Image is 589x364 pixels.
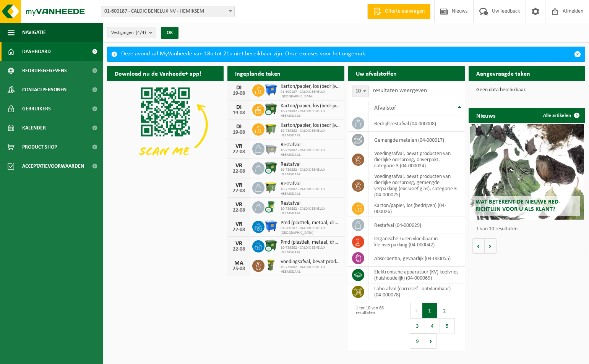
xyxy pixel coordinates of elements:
td: karton/papier, los (bedrijven) (04-000026) [368,200,465,217]
span: Bedrijfsgegevens [22,61,67,80]
td: bedrijfsrestafval (04-000008) [368,115,465,132]
td: organische zuren vloeibaar in kleinverpakking (04-000042) [368,233,465,250]
div: 22-08 [231,208,247,213]
img: WB-1100-CU [264,103,277,116]
img: WB-1100-HPE-GN-50 [264,181,277,194]
img: WB-0060-HPE-GN-50 [264,259,277,272]
span: 10-739882 - CALDIC BENELUX HEEMSDAAL [281,109,340,118]
h2: Nieuws [469,108,503,123]
img: WB-1100-HPE-GN-50 [264,122,277,135]
div: VR [231,221,247,227]
p: 1 van 10 resultaten [476,226,581,232]
span: Voedingsafval, bevat producten van dierlijke oorsprong, onverpakt, categorie 3 [281,259,340,265]
div: 1 tot 10 van 86 resultaten [352,302,403,349]
img: WB-1100-HPE-BE-01 [264,83,277,96]
td: absorbentia, gevaarlijk (04-000055) [368,250,465,267]
div: DI [231,124,247,130]
img: WB-1100-CU [264,239,277,252]
span: Gebruikers [22,99,51,118]
h2: Uw afvalstoffen [348,66,404,81]
span: Acceptatievoorwaarden [22,157,84,176]
div: VR [231,241,247,247]
button: 4 [425,318,440,333]
span: 10-739882 - CALDIC BENELUX HEEMSDAAL [281,246,340,255]
span: Contactpersonen [22,80,67,99]
span: Kalender [22,118,46,138]
span: 10-739882 - CALDIC BENELUX HEEMSDAAL [281,168,340,177]
button: Next [425,333,437,349]
div: VR [231,182,247,188]
span: Restafval [281,181,340,187]
div: 22-08 [231,169,247,174]
span: 10 [352,86,369,97]
button: Previous [410,303,422,318]
p: Geen data beschikbaar. [476,87,578,93]
span: Karton/papier, los (bedrijven) [281,84,340,90]
div: 22-08 [231,188,247,194]
span: Dashboard [22,42,51,61]
td: elektronische apparatuur (KV) koelvries (huishoudelijk) (04-000069) [368,267,465,283]
span: Pmd (plastiek, metaal, drankkartons) (bedrijven) [281,239,340,246]
button: 1 [422,303,437,318]
button: OK [161,27,178,39]
span: 01-600187 - CALDIC BENELUX NV - HEMIKSEM [101,6,234,17]
div: 19-08 [231,91,247,96]
div: Deze avond zal MyVanheede van 18u tot 21u niet bereikbaar zijn. Onze excuses voor het ongemak. [121,47,570,61]
span: 10-739882 - CALDIC BENELUX HEEMSDAAL [281,129,340,138]
td: labo-afval (corrosief - ontvlambaar) (04-000078) [368,283,465,300]
div: 19-08 [231,130,247,135]
img: WB-2500-GAL-GY-01 [264,142,277,155]
div: 19-08 [231,110,247,116]
span: 10-739882 - CALDIC BENELUX HEEMSDAAL [281,265,340,274]
div: DI [231,85,247,91]
td: restafval (04-000029) [368,217,465,233]
span: Offerte aanvragen [383,8,427,15]
div: 25-08 [231,266,247,272]
div: VR [231,163,247,169]
span: Restafval [281,142,340,148]
a: Offerte aanvragen [367,4,430,19]
img: Download de VHEPlus App [107,81,224,168]
button: 5 [440,318,455,333]
img: WB-0240-CU [264,200,277,213]
span: Karton/papier, los (bedrijven) [281,123,340,129]
button: Vorige [472,238,485,254]
button: 3 [410,318,425,333]
td: voedingsafval, bevat producten van dierlijke oorsprong, onverpakt, categorie 3 (04-000024) [368,148,465,171]
span: Restafval [281,162,340,168]
span: Product Shop [22,138,57,157]
div: VR [231,143,247,149]
h2: Aangevraagde taken [469,66,538,81]
a: Alle artikelen [537,108,584,123]
td: voedingsafval, bevat producten van dierlijke oorsprong, gemengde verpakking (exclusief glas), cat... [368,171,465,200]
span: 10-739882 - CALDIC BENELUX HEEMSDAAL [281,148,340,157]
div: MA [231,260,247,266]
button: 2 [437,303,452,318]
span: Afvalstof [374,105,396,111]
span: Wat betekent de nieuwe RED-richtlijn voor u als klant? [475,199,560,212]
td: gemengde metalen (04-000017) [368,132,465,148]
span: Navigatie [22,23,46,42]
img: WB-1100-HPE-BE-01 [264,220,277,233]
h2: Ingeplande taken [227,66,288,81]
span: 10 [352,86,368,97]
div: 22-08 [231,247,247,252]
span: 10-739882 - CALDIC BENELUX HEEMSDAAL [281,207,340,216]
button: Volgende [485,238,497,254]
count: (4/4) [136,30,146,35]
h2: Download nu de Vanheede+ app! [107,66,209,81]
a: Wat betekent de nieuwe RED-richtlijn voor u als klant? [470,124,584,220]
span: Pmd (plastiek, metaal, drankkartons) (bedrijven) [281,220,340,226]
span: Restafval [281,201,340,207]
span: Karton/papier, los (bedrijven) [281,103,340,109]
div: 22-08 [231,149,247,155]
span: 01-600187 - CALDIC BENELUX [GEOGRAPHIC_DATA] [281,226,340,235]
button: Vestigingen(4/4) [107,27,156,38]
button: 9 [410,333,425,349]
div: DI [231,104,247,110]
img: WB-1100-CU [264,161,277,174]
span: Vestigingen [111,27,146,39]
div: VR [231,202,247,208]
span: 01-600187 - CALDIC BENELUX [GEOGRAPHIC_DATA] [281,90,340,99]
